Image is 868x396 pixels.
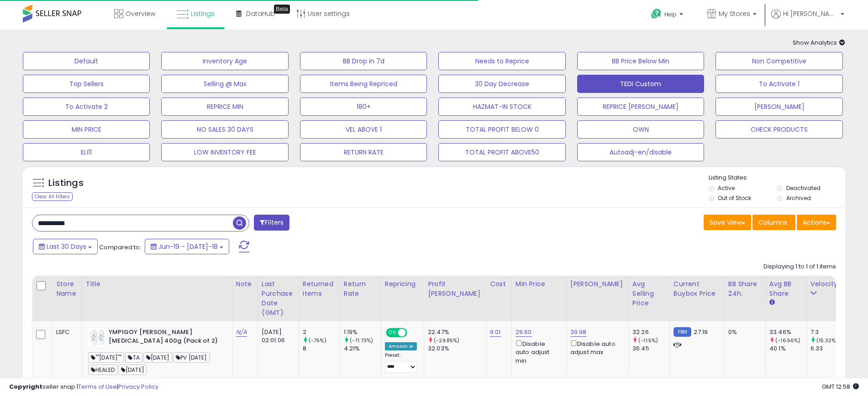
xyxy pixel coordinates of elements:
[385,279,420,289] div: Repricing
[516,328,532,337] a: 29.60
[632,345,669,353] div: 36.45
[694,328,708,336] span: 27.19
[577,143,704,161] button: Autoadj-en/disable
[728,279,762,298] div: BB Share 24h.
[126,9,155,18] span: Overview
[775,337,800,344] small: (-16.56%)
[23,98,150,116] button: To Activate 2
[758,218,787,227] span: Columns
[88,328,106,346] img: 41kcZ336rvL._SL40_.jpg
[78,382,117,391] a: Terms of Use
[303,279,336,298] div: Returned Items
[428,328,486,336] div: 22.47%
[577,75,704,93] button: TEDI Custom
[428,345,486,353] div: 32.03%
[9,382,42,391] strong: Copyright
[763,262,836,271] div: Displaying 1 to 1 of 1 items
[570,328,587,337] a: 39.98
[303,328,340,336] div: 2
[570,279,625,289] div: [PERSON_NAME]
[23,75,150,93] button: Top Sellers
[715,75,842,93] button: To Activate 1
[385,342,417,350] div: Amazon AI
[752,215,795,230] button: Columns
[719,9,750,18] span: My Stores
[810,279,844,289] div: Velocity
[438,120,565,139] button: TOTAL PROFIT BELOW 0
[673,279,721,298] div: Current Buybox Price
[56,279,78,298] div: Store Name
[438,52,565,70] button: Needs to Reprice
[32,192,73,201] div: Clear All Filters
[236,328,247,337] a: N/A
[161,143,288,161] button: LOW INVENTORY FEE
[118,365,147,375] span: [DATE]
[300,98,427,116] button: 180+
[783,9,838,18] span: Hi [PERSON_NAME]
[344,328,381,336] div: 1.19%
[173,352,210,363] span: PV [DATE]
[438,143,565,161] button: TOTAL PROFIT ABOVE50
[274,5,290,14] div: Tooltip anchor
[47,242,86,251] span: Last 30 Days
[161,52,288,70] button: Inventory Age
[23,143,150,161] button: ELI11
[718,184,735,192] label: Active
[246,9,275,18] span: DataHub
[262,279,295,318] div: Last Purchase Date (GMT)
[715,52,842,70] button: Non Competitive
[118,382,158,391] a: Privacy Policy
[570,339,621,356] div: Disable auto adjust max
[769,298,775,307] small: Avg BB Share.
[797,215,836,230] button: Actions
[405,329,420,337] span: OFF
[516,279,563,289] div: Min Price
[786,194,811,202] label: Archived
[56,328,75,336] div: LSFC
[387,329,398,337] span: ON
[86,279,228,289] div: Title
[577,52,704,70] button: BB Price Below Min
[822,382,859,391] span: 2025-08-18 12:58 GMT
[145,239,229,254] button: Jun-19 - [DATE]-18
[191,9,215,18] span: Listings
[793,38,845,47] span: Show Analytics
[262,328,292,345] div: [DATE] 02:01:06
[344,345,381,353] div: 4.21%
[769,345,806,353] div: 40.1%
[300,143,427,161] button: RETURN RATE
[816,337,838,344] small: (15.32%)
[651,8,662,20] i: Get Help
[490,328,501,337] a: 9.01
[99,243,141,252] span: Compared to:
[438,98,565,116] button: HAZMAT-IN STOCK
[786,184,821,192] label: Deactivated
[673,327,691,337] small: FBM
[125,352,142,363] span: TA
[718,194,751,202] label: Out of Stock
[715,98,842,116] button: [PERSON_NAME]
[771,9,844,30] a: Hi [PERSON_NAME]
[715,120,842,139] button: CHECK PRODUCTS
[728,328,758,336] div: 0%
[769,279,803,298] div: Avg BB Share
[769,328,806,336] div: 33.46%
[438,75,565,93] button: 30 Day Decrease
[632,279,666,308] div: Avg Selling Price
[810,345,847,353] div: 6.33
[577,120,704,139] button: OWN
[577,98,704,116] button: REPRICE [PERSON_NAME]
[143,352,172,363] span: [DATE]
[428,279,482,298] div: Profit [PERSON_NAME]
[161,98,288,116] button: REPRICE MIN
[88,352,125,363] span: ""[DATE]""
[161,120,288,139] button: NO SALES 30 DAYS
[516,339,559,365] div: Disable auto adjust min
[254,215,289,231] button: Filters
[236,279,254,289] div: Note
[158,242,218,251] span: Jun-19 - [DATE]-18
[344,279,377,298] div: Return Rate
[704,215,751,230] button: Save View
[300,52,427,70] button: BB Drop in 7d
[385,352,417,373] div: Preset:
